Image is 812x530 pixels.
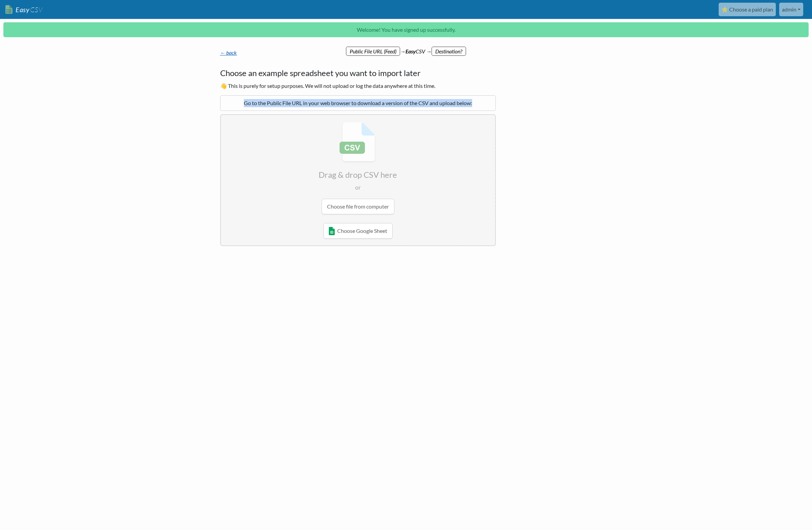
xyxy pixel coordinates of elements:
span: CSV [29,5,43,14]
p: 👋 This is purely for setup purposes. We will not upload or log the data anywhere at this time. [220,82,496,90]
iframe: Drift Widget Chat Controller [778,496,804,522]
div: Go to the Public File URL in your web browser to download a version of the CSV and upload below: [220,95,496,111]
a: ← back [220,49,237,56]
h4: Choose an example spreadsheet you want to import later [220,67,496,79]
a: admin [779,3,803,16]
div: → CSV → [213,41,599,55]
a: ⭐ Choose a paid plan [719,3,776,16]
a: EasyCSV [5,3,43,17]
p: Welcome! You have signed up successfully. [3,22,809,37]
a: Choose Google Sheet [323,223,393,239]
